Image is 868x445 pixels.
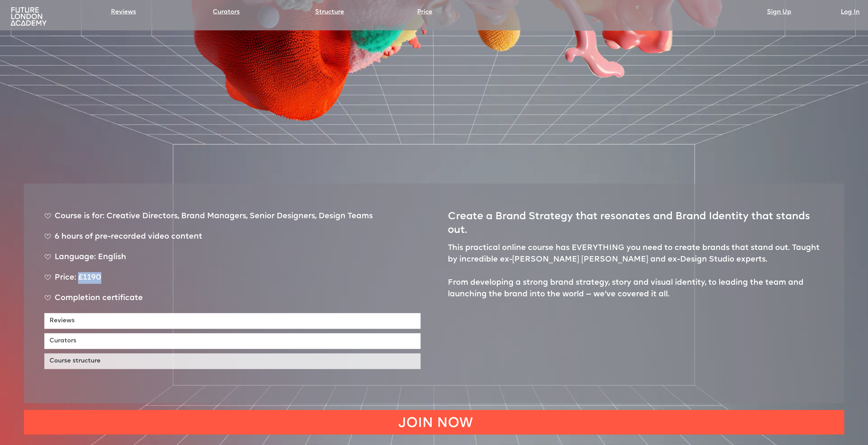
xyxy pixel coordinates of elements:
a: Log In [841,8,859,17]
p: This practical online course has EVERYTHING you need to create brands that stand out. Taught by i... [448,242,824,300]
a: Price [417,8,432,17]
h2: Create a Brand Strategy that resonates and Brand Identity that stands out. [448,204,824,237]
a: Reviews [44,313,421,329]
a: Curators [213,8,240,17]
a: JOIN NOW [24,410,844,434]
a: Reviews [111,8,136,17]
div: Course is for: Creative Directors, Brand Managers, Senior Designers, Design Teams [44,211,373,228]
div: Language: English [44,252,373,269]
a: Structure [315,8,344,17]
a: Sign Up [767,8,791,17]
div: Completion certificate [44,293,373,310]
a: Course structure [44,353,421,369]
a: Curators [44,333,421,349]
div: 6 hours of pre-recorded video content [44,231,373,248]
div: Price: £1190 [44,272,373,289]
